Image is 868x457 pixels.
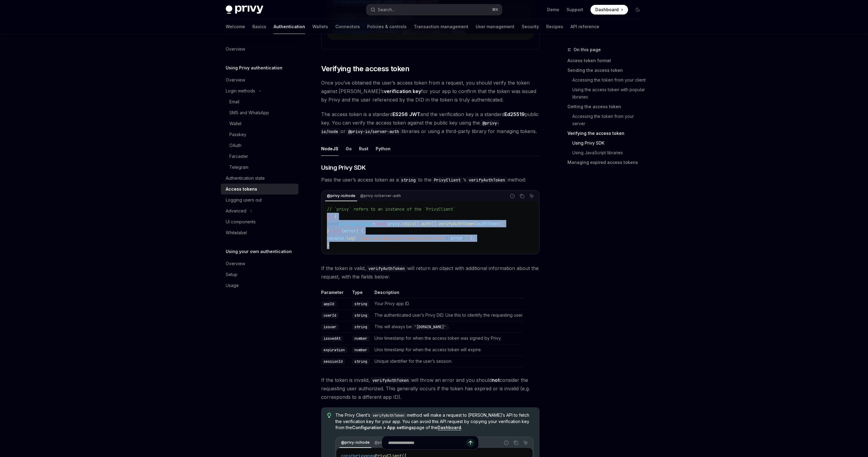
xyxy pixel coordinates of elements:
code: number [352,347,370,353]
div: Search... [378,6,395,13]
td: The authenticated user’s Privy DID. Use this to identify the requesting user. [372,309,523,321]
code: issuer [321,324,339,330]
strong: Configuration > App settings [352,425,414,430]
span: .` [465,235,470,241]
a: Overview [221,75,298,85]
div: Email [229,98,239,105]
div: Rust [359,142,368,156]
div: NodeJS [321,142,338,156]
code: verifyAuthToken [466,177,507,183]
a: Setup [221,269,298,280]
td: This will always be . [372,321,523,332]
a: UI components [221,216,298,227]
button: Ask AI [528,192,536,200]
code: string [399,177,418,183]
button: Open search [366,4,502,15]
div: Passkey [229,131,246,138]
div: Whitelabel [226,229,247,236]
code: string [352,324,370,330]
a: JWT [409,111,420,118]
a: Overview [221,258,298,269]
span: The Privy Client’s method will make a request to [PERSON_NAME]’s API to fetch the verification ke... [335,412,533,431]
span: { [334,214,337,219]
a: Using JavaScript libraries [567,148,647,158]
div: Access tokens [226,185,257,193]
span: } [327,243,329,248]
strong: not [492,377,500,383]
a: Ed25519 [504,111,525,118]
code: @privy-io/server-auth [346,128,401,135]
span: (). [414,221,421,226]
span: Dashboard [595,7,619,13]
a: Email [221,96,298,107]
span: ( [354,235,356,241]
div: Setup [226,271,238,278]
a: Basics [252,19,266,34]
a: Usage [221,280,298,291]
button: Toggle dark mode [633,5,643,15]
a: Wallet [221,118,298,129]
span: utils [402,221,414,226]
a: Support [567,7,583,13]
a: Dashboard [590,5,628,15]
span: If the token is invalid, will throw an error and you should consider the requesting user authoriz... [321,376,540,401]
td: Unique identifier for the user’s session. [372,355,523,367]
span: privy [387,221,400,226]
span: } [463,235,465,241]
span: `Token verification failed with error [356,235,446,241]
code: sessionId [321,359,345,365]
span: // `privy` refers to an instance of the `PrivyClient` [327,206,455,212]
a: User management [476,19,514,34]
span: ) { [356,228,363,234]
span: log [346,235,354,241]
span: (). [431,221,438,226]
img: dark logo [226,5,263,14]
span: . [344,235,346,241]
span: error [451,235,463,241]
a: Overview [221,44,298,55]
strong: verification key [384,88,421,94]
a: Access token format [567,56,647,65]
code: appId [321,301,337,307]
span: Verifying the access token [321,64,409,74]
a: Recipes [546,19,563,34]
a: Managing expired access tokens [567,158,647,167]
a: Authentication [274,19,305,34]
span: console [327,235,344,241]
h5: Using your own authentication [226,248,292,255]
strong: Dashboard [437,425,461,430]
code: '[DOMAIN_NAME]' [412,324,448,330]
span: } [327,228,329,234]
a: Demo [547,7,559,13]
span: authToken [477,221,499,226]
a: Logging users out [221,195,298,205]
th: Type [350,289,372,298]
span: ( [341,228,344,234]
code: userId [321,312,339,319]
div: Overview [226,76,245,84]
a: Sending the access token [567,65,647,75]
div: @privy-io/node [325,192,357,199]
div: SMS and WhatsApp [229,109,269,116]
svg: Tip [327,413,331,418]
a: Policies & controls [367,19,407,34]
a: SMS and WhatsApp [221,107,298,118]
button: Report incorrect code [508,192,516,200]
button: Send message [466,439,475,447]
span: ); [499,221,504,226]
a: Dashboard [437,425,461,430]
span: auth [421,221,431,226]
span: Once you’ve obtained the user’s access token from a request, you should verify the token against ... [321,78,540,104]
code: PrivyClient [431,177,463,183]
span: try [327,214,334,219]
span: const [327,221,339,226]
div: Python [376,142,391,156]
button: Toggle Advanced section [221,205,298,216]
div: @privy-io/server-auth [358,192,403,199]
div: Overview [226,260,245,267]
a: Security [522,19,539,34]
a: Verifying the access token [567,128,647,138]
span: ${ [446,235,451,241]
div: Wallet [229,120,241,127]
span: The access token is a standard and the verification key is a standard public key. You can verify ... [321,110,540,135]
